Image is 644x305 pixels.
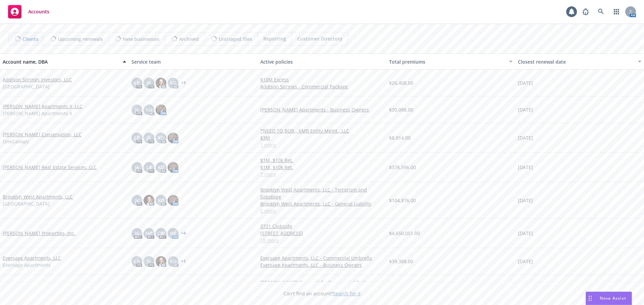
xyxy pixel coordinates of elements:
[260,279,384,286] a: [PERSON_NAME] Group, LLC - Commercial Package
[260,261,384,269] a: Eversage Apartments, LLC - Business Owners
[594,5,608,18] a: Search
[3,138,29,145] span: OneCanopy
[168,162,178,173] img: photo
[260,223,384,230] a: 3721 Clubside
[135,164,139,171] span: JK
[260,157,384,164] a: $1M, $10k Ret.
[518,258,533,265] span: [DATE]
[3,200,50,207] span: [GEOGRAPHIC_DATA]
[219,35,252,43] span: Untriaged files
[260,207,384,214] a: 2 more
[297,35,342,42] span: Customer Directory
[181,231,186,235] a: + 4
[170,79,176,86] span: KD
[158,197,164,204] span: KD
[3,261,51,269] span: Eversage Apartments
[134,134,140,141] span: LB
[518,79,533,86] span: [DATE]
[58,35,103,43] span: Upcoming renewals
[600,295,626,301] span: Nova Assist
[260,230,384,237] a: [STREET_ADDRESS]
[260,237,384,244] a: 18 more
[518,230,533,237] span: [DATE]
[146,106,152,113] span: KD
[389,258,413,265] span: $39,388.00
[156,104,166,115] img: photo
[170,258,176,265] span: KD
[5,2,52,21] a: Accounts
[147,258,151,265] span: JK
[28,9,49,14] span: Accounts
[3,103,83,110] a: [PERSON_NAME] Apartments II, LLC
[22,35,38,43] span: Clients
[3,83,50,90] span: [GEOGRAPHIC_DATA]
[158,164,164,171] span: KD
[260,83,384,90] a: Addison Springs - Commercial Package
[518,134,533,141] span: [DATE]
[260,171,384,178] a: 7 more
[260,134,384,141] a: $3M
[389,58,505,65] div: Total premiums
[518,106,533,113] span: [DATE]
[3,110,72,117] span: [PERSON_NAME] Apartments II
[158,134,164,141] span: KD
[260,200,384,207] a: Brooklyn West Apartments, LLC - General Liability
[170,230,176,237] span: HS
[260,76,384,83] a: $10M Excess
[131,58,255,65] div: Service team
[518,164,533,171] span: [DATE]
[586,292,594,305] div: Drag to move
[389,106,413,113] span: $30,086.00
[181,81,186,85] a: + 1
[134,79,140,86] span: LB
[168,133,178,143] img: photo
[135,197,139,204] span: JK
[389,230,420,237] span: $4,650,051.00
[156,78,166,88] img: photo
[135,106,139,113] span: JK
[260,58,384,65] div: Active policies
[146,164,152,171] span: LB
[135,230,139,237] span: JG
[260,254,384,261] a: Eversage Apartments, LLC - Commercial Umbrella
[518,197,533,204] span: [DATE]
[333,290,361,297] a: Search for it
[610,5,623,18] a: Switch app
[3,164,97,171] a: [PERSON_NAME] Real Estate Services, LLC
[260,186,384,200] a: Brooklyn West Apartments, LLC - Terrorism and Sabotage
[389,164,416,171] span: $376,596.00
[3,193,73,200] a: Brooklyn West Apartments, LLC
[389,79,413,86] span: $26,408.00
[145,230,153,237] span: MP
[3,131,82,138] a: [PERSON_NAME] Conservation, LLC
[134,258,140,265] span: LB
[3,76,72,83] a: Addison Springs Investors, LLC
[579,5,592,18] a: Report a Bug
[260,141,384,148] a: 1 more
[168,195,178,206] img: photo
[386,54,515,70] button: Total premiums
[283,290,361,297] span: Can't find an account?
[389,134,411,141] span: $8,914.00
[258,54,386,70] button: Active policies
[260,127,384,134] a: *NEED TO BOR - KMB Entity Mgmt., LLC
[156,256,166,267] img: photo
[263,35,286,42] span: Reporting
[181,259,186,263] a: + 1
[586,292,632,305] button: Nova Assist
[518,58,634,65] div: Closest renewal date
[515,54,644,70] button: Closest renewal date
[147,134,151,141] span: JK
[147,79,151,86] span: JK
[157,230,165,237] span: CW
[123,35,159,43] span: New businesses
[389,197,416,204] span: $104,876.00
[3,254,61,261] a: Eversage Apartments, LLC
